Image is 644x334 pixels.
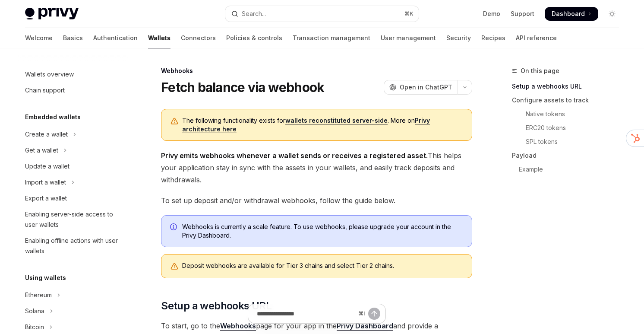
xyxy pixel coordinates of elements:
[161,194,472,207] span: To set up deposit and/or withdrawal webhooks, follow the guide below.
[25,235,123,256] div: Enabling offline actions with user wallets
[446,28,471,48] a: Security
[181,28,216,48] a: Connectors
[25,8,79,20] img: light logo
[400,83,452,92] span: Open in ChatGPT
[25,145,58,156] div: Get a wallet
[25,69,74,80] div: Wallets overview
[512,93,626,107] a: Configure assets to track
[148,28,170,48] a: Wallets
[25,290,52,300] div: Ethereum
[226,28,282,48] a: Policies & controls
[25,322,44,332] div: Bitcoin
[512,149,626,162] a: Payload
[18,191,129,206] a: Export a wallet
[25,85,65,95] div: Chain support
[25,177,66,188] div: Import a wallet
[63,28,83,48] a: Basics
[25,306,44,316] div: Solana
[18,303,129,319] button: Toggle Solana section
[25,161,69,172] div: Update a wallet
[18,175,129,190] button: Toggle Import a wallet section
[404,10,414,17] span: ⌘ K
[285,117,388,124] a: wallets reconstituted server-side
[384,80,458,95] button: Open in ChatGPT
[161,151,428,160] strong: Privy emits webhooks whenever a wallet sends or receives a registered asset.
[368,308,380,320] button: Send message
[18,143,129,158] button: Toggle Get a wallet section
[512,121,626,135] a: ERC20 tokens
[242,9,266,19] div: Search...
[381,28,436,48] a: User management
[481,28,505,48] a: Recipes
[293,28,370,48] a: Transaction management
[512,135,626,149] a: SPL tokens
[161,299,271,313] span: Setup a webhooks URL
[182,261,463,271] div: Deposit webhooks are available for Tier 3 chains and select Tier 2 chains.
[93,28,138,48] a: Authentication
[18,207,129,232] a: Enabling server-side access to user wallets
[161,67,472,75] div: Webhooks
[170,223,179,232] svg: Info
[170,262,179,271] svg: Warning
[170,117,179,126] svg: Warning
[18,233,129,259] a: Enabling offline actions with user wallets
[25,273,66,283] h5: Using wallets
[25,28,53,48] a: Welcome
[552,10,585,18] span: Dashboard
[512,162,626,176] a: Example
[512,80,626,93] a: Setup a webhooks URL
[182,223,463,240] span: Webhooks is currently a scale feature. To use webhooks, please upgrade your account in the Privy ...
[516,28,557,48] a: API reference
[18,67,129,82] a: Wallets overview
[25,129,68,140] div: Create a wallet
[161,150,472,186] span: This helps your application stay in sync with the assets in your wallets, and easily track deposi...
[225,6,419,22] button: Open search
[257,304,355,323] input: Ask a question...
[18,287,129,303] button: Toggle Ethereum section
[18,83,129,98] a: Chain support
[161,80,324,95] h1: Fetch balance via webhook
[605,7,619,21] button: Toggle dark mode
[182,116,463,134] span: The following functionality exists for . More on
[25,209,123,230] div: Enabling server-side access to user wallets
[511,10,534,18] a: Support
[25,112,81,122] h5: Embedded wallets
[521,66,559,76] span: On this page
[18,127,129,142] button: Toggle Create a wallet section
[545,7,598,21] a: Dashboard
[512,107,626,121] a: Native tokens
[25,193,67,204] div: Export a wallet
[483,10,500,18] a: Demo
[18,159,129,174] a: Update a wallet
